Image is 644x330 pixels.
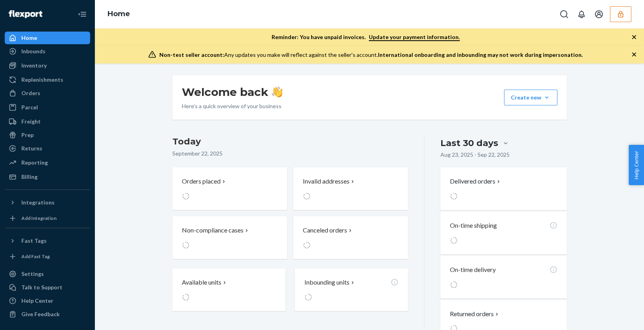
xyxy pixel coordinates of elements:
[5,87,90,99] a: Orders
[5,45,90,58] a: Inbounds
[172,268,285,311] button: Available units
[556,6,572,22] button: Open Search Box
[159,51,583,59] div: Any updates you make will reflect against the seller's account.
[5,32,90,44] a: Home
[21,283,62,291] div: Talk to Support
[293,216,408,259] button: Canceled orders
[440,137,498,149] div: Last 30 days
[21,62,47,69] div: Inventory
[303,226,347,235] p: Canceled orders
[172,150,408,157] p: September 22, 2025
[182,177,221,186] p: Orders placed
[21,34,37,42] div: Home
[5,234,90,247] button: Fast Tags
[5,59,90,72] a: Inventory
[5,171,90,183] a: Billing
[303,177,349,186] p: Invalid addresses
[21,215,57,221] div: Add Integration
[5,115,90,128] a: Freight
[293,167,408,210] button: Invalid addresses
[21,270,44,278] div: Settings
[21,76,63,84] div: Replenishments
[574,6,589,22] button: Open notifications
[369,34,460,41] a: Update your payment information.
[272,33,460,41] p: Reminder: You have unpaid invoices.
[21,253,50,260] div: Add Fast Tag
[101,3,136,26] ol: breadcrumbs
[440,151,510,159] p: Aug 23, 2025 - Sep 22, 2025
[182,85,283,99] h1: Welcome back
[21,297,53,305] div: Help Center
[450,265,496,274] p: On-time delivery
[21,89,40,97] div: Orders
[5,156,90,169] a: Reporting
[5,268,90,280] a: Settings
[159,51,224,58] span: Non-test seller account:
[21,103,38,111] div: Parcel
[304,278,349,287] p: Inbounding units
[108,9,130,18] a: Home
[378,51,583,58] span: International onboarding and inbounding may not work during impersonation.
[182,102,283,110] p: Here’s a quick overview of your business
[74,6,90,22] button: Close Navigation
[182,226,244,235] p: Non-compliance cases
[21,173,38,181] div: Billing
[272,86,283,97] img: hand-wave emoji
[5,101,90,114] a: Parcel
[591,6,607,22] button: Open account menu
[5,142,90,155] a: Returns
[5,250,90,263] a: Add Fast Tag
[182,278,221,287] p: Available units
[5,196,90,209] button: Integrations
[450,221,497,230] p: On-time shipping
[21,199,55,206] div: Integrations
[5,294,90,307] a: Help Center
[295,268,408,311] button: Inbounding units
[21,159,48,167] div: Reporting
[172,167,287,210] button: Orders placed
[629,145,644,185] button: Help Center
[5,73,90,86] a: Replenishments
[450,309,500,319] button: Returned orders
[5,281,90,294] a: Talk to Support
[5,308,90,321] button: Give Feedback
[5,212,90,225] a: Add Integration
[9,10,42,18] img: Flexport logo
[5,129,90,141] a: Prep
[172,216,287,259] button: Non-compliance cases
[21,237,47,245] div: Fast Tags
[21,310,60,318] div: Give Feedback
[504,90,557,105] button: Create new
[21,131,34,139] div: Prep
[172,135,408,148] h3: Today
[21,144,42,152] div: Returns
[450,177,502,186] button: Delivered orders
[21,47,45,55] div: Inbounds
[21,118,41,126] div: Freight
